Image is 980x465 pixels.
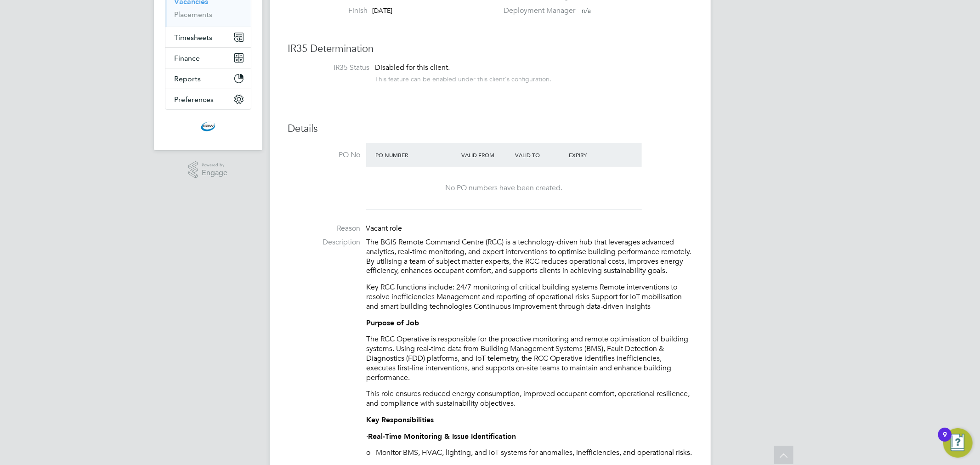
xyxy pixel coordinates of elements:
[367,389,692,408] p: This role ensures reduced energy consumption, improved occupant comfort, operational resilience, ...
[367,448,692,458] p: o Monitor BMS, HVAC, lighting, and IoT systems for anomalies, inefficiencies, and operational risks.
[375,183,633,193] div: No PO numbers have been created.
[513,147,566,163] div: Valid To
[175,74,201,83] span: Reports
[375,63,450,72] span: Disabled for this client.
[175,95,214,104] span: Preferences
[288,42,692,56] h3: IR35 Determination
[165,27,251,47] button: Timesheets
[367,432,692,442] p: ·
[372,6,392,15] span: [DATE]
[297,63,370,73] label: IR35 Status
[201,119,215,134] img: cbwstaffingsolutions-logo-retina.png
[165,68,251,89] button: Reports
[366,224,402,233] span: Vacant role
[582,6,591,15] span: n/a
[367,335,692,382] p: The RCC Operative is responsible for the proactive monitoring and remote optimisation of building...
[368,432,516,441] strong: Real-Time Monitoring & Issue Identification
[288,238,361,247] label: Description
[288,122,692,136] h3: Details
[367,415,434,424] strong: Key Responsibilities
[175,10,213,19] a: Placements
[288,150,361,160] label: PO No
[202,161,227,169] span: Powered by
[202,169,227,177] span: Engage
[375,73,552,83] div: This feature can be enabled under this client's configuration.
[165,89,251,109] button: Preferences
[367,283,692,311] p: Key RCC functions include: 24/7 monitoring of critical building systems Remote interventions to r...
[288,224,361,233] label: Reason
[943,428,973,458] button: Open Resource Center, 9 new notifications
[165,48,251,68] button: Finance
[175,54,200,62] span: Finance
[317,6,368,16] label: Finish
[175,33,213,42] span: Timesheets
[943,435,947,447] div: 9
[566,147,620,163] div: Expiry
[165,119,251,134] a: Go to home page
[367,318,419,327] strong: Purpose of Job
[367,238,692,276] p: The BGIS Remote Command Centre (RCC) is a technology-driven hub that leverages advanced analytics...
[374,147,459,163] div: PO Number
[188,161,227,179] a: Powered byEngage
[498,6,575,16] label: Deployment Manager
[459,147,513,163] div: Valid From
